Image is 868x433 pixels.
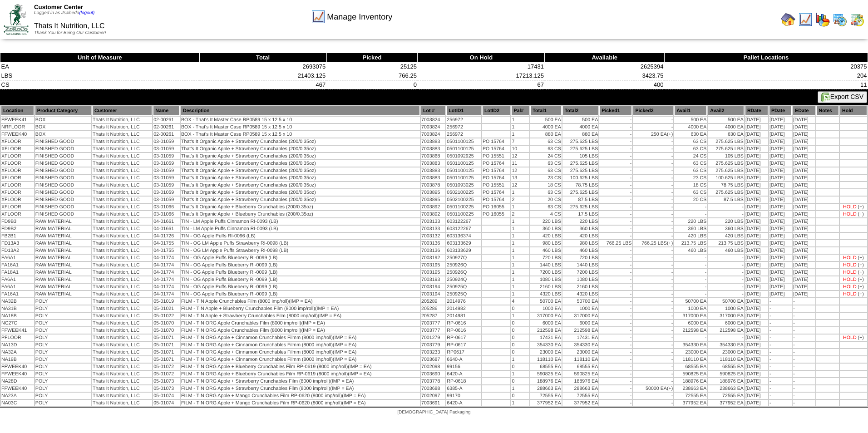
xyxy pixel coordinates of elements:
td: [DATE] [793,182,815,188]
td: 2625394 [545,62,665,71]
td: [DATE] [769,153,792,159]
td: 630 EA [708,131,744,138]
th: Pallet Locations [664,53,868,62]
td: 7003824 [421,131,445,138]
td: 7003883 [421,160,445,167]
td: 880 EA [530,131,561,138]
td: [DATE] [745,175,768,181]
img: graph.gif [815,12,830,27]
td: - [633,189,673,196]
td: Thats It Nutrition, LLC [92,153,152,159]
div: HOLD [843,204,857,210]
td: 275.625 LBS [708,189,744,196]
th: Total [199,53,326,62]
td: 256972 [446,124,481,130]
td: 7 [511,138,529,145]
td: That's It Organic Apple + Blueberry Crunchables (200/0.35oz) [181,204,420,210]
td: 766.25 [326,71,418,80]
td: 78.75 LBS [562,182,599,188]
td: XFLOOR [1,189,34,196]
span: Thank You for Being Our Customer! [34,30,106,35]
td: [DATE] [769,204,792,210]
td: FINISHED GOOD [35,167,91,174]
td: 4000 EA [674,124,707,130]
td: 7003895 [421,197,445,203]
td: 7003895 [421,189,445,196]
td: [DATE] [793,175,815,181]
td: PO 15764 [482,160,511,167]
td: LBS [0,71,200,80]
th: LotID1 [446,106,481,116]
td: - [599,146,632,152]
td: - [599,175,632,181]
td: - [599,138,632,145]
td: 1 [511,131,529,138]
td: 7003883 [421,138,445,145]
td: BOX - That's It Master Case RP0589 15 x 12.5 x 10 [181,131,420,138]
td: PO 15764 [482,138,511,145]
td: 11 [664,80,868,89]
td: Thats It Nutrition, LLC [92,160,152,167]
th: Picked2 [633,106,673,116]
th: Name [153,106,180,116]
td: 880 EA [562,131,599,138]
td: Thats It Nutrition, LLC [92,138,152,145]
td: 4000 EA [530,124,561,130]
td: 03-01059 [153,175,180,181]
td: 63 CS [530,160,561,167]
img: line_graph.gif [311,10,325,24]
td: 20375 [664,62,868,71]
td: - [708,204,744,210]
td: PO 15551 [482,182,511,188]
td: That's It Organic Apple + Strawberry Crunchables (200/0.35oz) [181,138,420,145]
td: [DATE] [769,131,792,138]
td: 0501100125 [446,175,481,181]
td: [DATE] [769,189,792,196]
td: [DATE] [793,153,815,159]
td: 7003883 [421,175,445,181]
td: 23 CS [530,175,561,181]
td: - [599,160,632,167]
td: [DATE] [769,182,792,188]
td: - [633,146,673,152]
td: Thats It Nutrition, LLC [92,189,152,196]
td: [DATE] [745,160,768,167]
a: (logout) [79,10,94,15]
img: home.gif [781,12,795,27]
td: FINISHED GOOD [35,175,91,181]
td: That's It Organic Apple + Strawberry Crunchables (200/0.35oz) [181,197,420,203]
td: [DATE] [745,189,768,196]
td: BOX [35,124,91,130]
td: - [599,124,632,130]
td: 24 CS [674,153,707,159]
td: [DATE] [793,189,815,196]
td: 63 CS [674,138,707,145]
th: PDate [769,106,792,116]
td: Thats It Nutrition, LLC [92,146,152,152]
td: 03-01066 [153,204,180,210]
td: FINISHED GOOD [35,160,91,167]
td: [DATE] [793,146,815,152]
td: - [599,189,632,196]
td: NRFLOOR [1,124,34,130]
th: LotID2 [482,106,511,116]
td: BOX - That's It Master Case RP0589 15 x 12.5 x 10 [181,124,420,130]
td: 87.5 LBS [708,197,744,203]
td: 500 EA [708,117,744,123]
td: 18 CS [674,182,707,188]
td: FINISHED GOOD [35,146,91,152]
td: XFLOOR [1,175,34,181]
td: 11 [511,160,529,167]
td: FINISHED GOOD [35,189,91,196]
td: - [633,197,673,203]
td: 12 [511,167,529,174]
td: Thats It Nutrition, LLC [92,197,152,203]
th: Picked [326,53,418,62]
td: [DATE] [745,197,768,203]
td: 03-01059 [153,160,180,167]
td: Thats It Nutrition, LLC [92,117,152,123]
td: XFLOOR [1,146,34,152]
td: That's It Organic Apple + Strawberry Crunchables (200/0.35oz) [181,146,420,152]
td: [DATE] [745,124,768,130]
td: 500 EA [674,117,707,123]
